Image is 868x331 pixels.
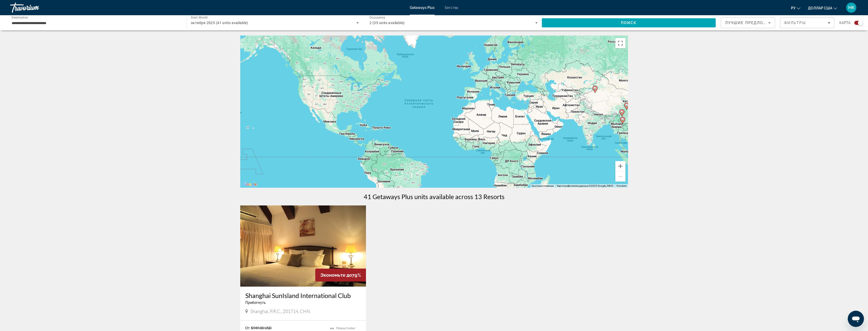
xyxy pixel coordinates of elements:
span: Destination [12,15,28,19]
span: Shanghai, P.R.C., 201714, CHN [250,308,310,314]
button: Изменить валюту [808,4,837,12]
button: Изменить язык [791,4,800,12]
span: карта [839,19,851,26]
button: Search [542,18,716,27]
img: Shanghai SunIsland International Club [240,205,366,287]
a: Shanghai SunIsland International Club [245,292,361,299]
input: Select destination [12,20,180,26]
img: Google [242,181,258,188]
h1: 41 Getaways Plus units available across 13 Resorts [364,193,505,200]
font: НК [848,5,855,10]
span: Картографические данные ©2025 Google, INEGI [557,184,613,187]
span: октября 2025 (41 units available) [191,21,248,25]
a: Травориум [10,1,61,14]
button: Быстрые клавиши [532,184,554,188]
font: доллар США [808,6,832,10]
span: Occupancy [370,16,385,19]
span: Fitness Center [336,327,355,330]
a: Открыть эту область в Google Картах (в новом окне) [242,181,258,188]
button: Меню пользователя [845,2,858,13]
span: Лучшие предложения [725,21,779,25]
a: Бегства [445,6,458,10]
a: Getaways Plus [410,6,435,10]
span: Поиск [621,21,637,25]
mat-select: Sort by [725,20,771,26]
button: Увеличить [615,161,625,171]
span: От [245,326,250,330]
div: 79% [315,269,366,282]
span: Фильтры [784,21,806,25]
span: Экономьте до [320,272,352,278]
span: Прибегнуть [245,301,266,305]
span: $949.00 USD [251,326,272,330]
a: Условия (ссылка откроется в новой вкладке) [616,184,626,187]
button: Уменьшить [615,171,625,182]
span: 2 (35 units available) [370,21,405,25]
button: Включить полноэкранный режим [615,38,625,48]
font: ру [791,6,796,10]
button: Filters [780,18,834,28]
iframe: Кнопка запуска окна обмена сообщениями [848,311,864,327]
span: Start Month [191,16,208,19]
